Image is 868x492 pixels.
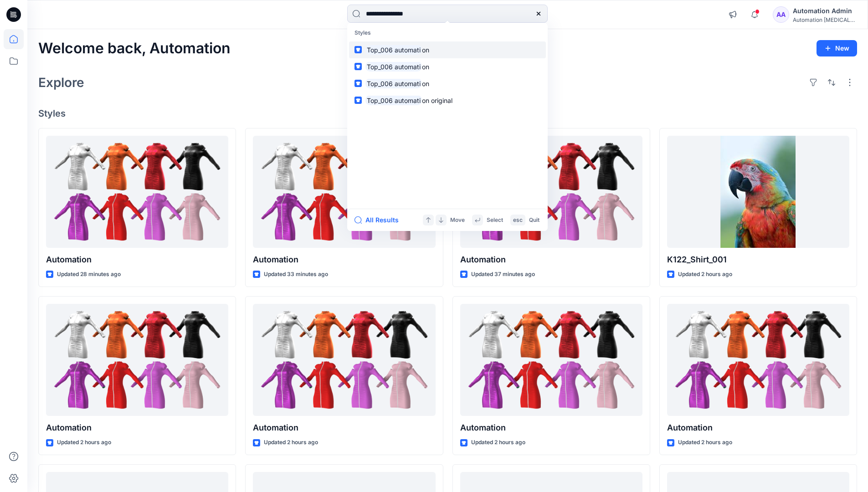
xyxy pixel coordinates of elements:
[471,438,525,447] p: Updated 2 hours ago
[667,136,849,248] a: K122_Shirt_001
[46,253,228,266] p: Automation
[678,270,732,279] p: Updated 2 hours ago
[817,40,857,56] button: New
[349,58,546,75] a: Top_006 automation
[450,215,465,225] p: Move
[365,45,422,55] mark: Top_006 automati
[793,16,857,23] div: Automation [MEDICAL_DATA]...
[46,136,228,248] a: Automation
[365,78,422,89] mark: Top_006 automati
[471,270,535,279] p: Updated 37 minutes ago
[264,438,318,447] p: Updated 2 hours ago
[513,215,523,225] p: esc
[57,270,121,279] p: Updated 28 minutes ago
[460,421,642,434] p: Automation
[253,421,435,434] p: Automation
[253,136,435,248] a: Automation
[460,304,642,416] a: Automation
[773,6,789,23] div: AA
[422,63,429,71] span: on
[667,421,849,434] p: Automation
[57,438,111,447] p: Updated 2 hours ago
[349,41,546,58] a: Top_006 automation
[667,304,849,416] a: Automation
[460,253,642,266] p: Automation
[422,97,452,104] span: on original
[678,438,732,447] p: Updated 2 hours ago
[365,61,422,72] mark: Top_006 automati
[365,95,422,106] mark: Top_006 automati
[349,75,546,92] a: Top_006 automation
[529,215,539,225] p: Quit
[349,25,546,41] p: Styles
[422,80,429,87] span: on
[38,40,231,57] h2: Welcome back, Automation
[667,253,849,266] p: K122_Shirt_001
[264,270,328,279] p: Updated 33 minutes ago
[38,108,857,119] h4: Styles
[460,136,642,248] a: Automation
[253,304,435,416] a: Automation
[793,5,857,16] div: Automation Admin
[354,215,405,225] button: All Results
[38,75,84,90] h2: Explore
[349,92,546,109] a: Top_006 automation original
[46,304,228,416] a: Automation
[422,46,429,54] span: on
[46,421,228,434] p: Automation
[487,215,503,225] p: Select
[253,253,435,266] p: Automation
